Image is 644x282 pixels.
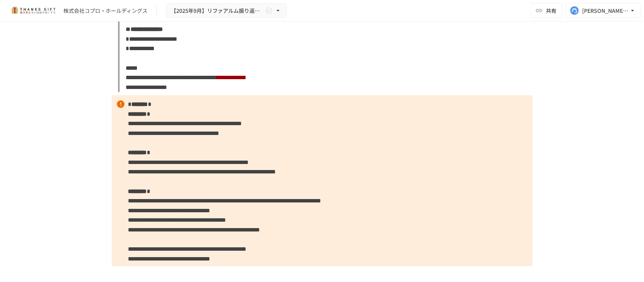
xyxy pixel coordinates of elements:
[166,3,287,18] button: 【2025年9月】リファアルム振り返りミーティング
[171,6,264,15] span: 【2025年9月】リファアルム振り返りミーティング
[582,6,629,15] div: [PERSON_NAME][EMAIL_ADDRESS][DOMAIN_NAME]
[531,3,563,18] button: 共有
[546,6,556,15] span: 共有
[566,3,641,18] button: [PERSON_NAME][EMAIL_ADDRESS][DOMAIN_NAME]
[63,7,148,15] div: 株式会社コプロ・ホールディングス
[9,5,57,17] img: mMP1OxWUAhQbsRWCurg7vIHe5HqDpP7qZo7fRoNLXQh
